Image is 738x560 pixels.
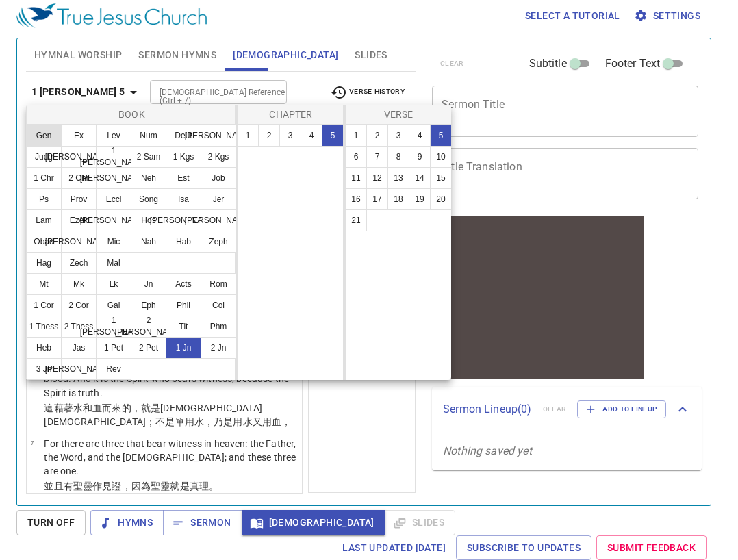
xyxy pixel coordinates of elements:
button: 1 Chr [26,167,62,189]
button: Jer [201,188,236,210]
button: 5 [322,125,344,147]
button: 2 Pet [131,337,166,359]
button: Hos [131,209,166,231]
button: Est [166,167,201,189]
button: 11 [345,167,367,189]
button: Zeph [201,231,236,253]
button: Deut [166,125,201,147]
button: Hag [26,252,62,274]
button: 1 [345,125,367,147]
button: 10 [430,146,452,168]
button: 2 Kgs [201,146,236,168]
button: Ex [61,125,97,147]
button: 4 [409,125,431,147]
button: Rom [201,273,236,295]
button: Rev [96,358,131,380]
button: Ps [26,188,62,210]
button: Jas [61,337,97,359]
button: 1 [PERSON_NAME] [96,146,131,168]
button: Prov [61,188,97,210]
button: 1 Pet [96,337,131,359]
button: 1 Jn [166,337,201,359]
button: Eph [131,294,166,316]
button: 6 [345,146,367,168]
button: 1 Cor [26,294,62,316]
button: Jn [131,273,166,295]
button: 13 [387,167,409,189]
button: 21 [345,209,367,231]
button: 2 Jn [201,337,236,359]
button: Tit [166,316,201,338]
button: Neh [131,167,166,189]
button: 2 Cor [61,294,97,316]
button: Song [131,188,166,210]
button: 12 [366,167,388,189]
button: Obad [26,231,62,253]
button: 2 Thess [61,316,97,338]
button: [PERSON_NAME] [201,209,236,231]
button: 14 [409,167,431,189]
button: Num [131,125,166,147]
button: Judg [26,146,62,168]
button: Lam [26,209,62,231]
button: 3 [387,125,409,147]
button: [PERSON_NAME] [61,146,97,168]
button: Gen [26,125,62,147]
button: 2 Sam [131,146,166,168]
button: Nah [131,231,166,253]
button: Phil [166,294,201,316]
button: 1 [237,125,259,147]
button: Gal [96,294,131,316]
button: [PERSON_NAME] [61,358,97,380]
button: Acts [166,273,201,295]
button: Job [201,167,236,189]
button: 1 Kgs [166,146,201,168]
button: [PERSON_NAME] [201,125,236,147]
button: [PERSON_NAME] [61,231,97,253]
button: Lk [96,273,131,295]
button: Mk [61,273,97,295]
button: [PERSON_NAME] [166,209,201,231]
button: 19 [409,188,431,210]
button: 20 [430,188,452,210]
button: 2 [258,125,280,147]
button: Isa [166,188,201,210]
button: Ezek [61,209,97,231]
button: Lev [96,125,131,147]
button: Zech [61,252,97,274]
button: 15 [430,167,452,189]
button: Mt [26,273,62,295]
button: 1 [PERSON_NAME] [96,316,131,338]
button: 2 [PERSON_NAME] [131,316,166,338]
button: 7 [366,146,388,168]
button: 5 [430,125,452,147]
button: [PERSON_NAME] [96,167,131,189]
button: 9 [409,146,431,168]
button: Mic [96,231,131,253]
p: Chapter [240,107,342,121]
button: Col [201,294,236,316]
button: 1 Thess [26,316,62,338]
button: 18 [387,188,409,210]
button: Hab [166,231,201,253]
p: Verse [348,107,448,121]
button: Eccl [96,188,131,210]
button: Heb [26,337,62,359]
button: 8 [387,146,409,168]
button: 3 [279,125,301,147]
button: [PERSON_NAME] [96,209,131,231]
button: 17 [366,188,388,210]
button: Phm [201,316,236,338]
button: 2 [366,125,388,147]
button: 3 Jn [26,358,62,380]
button: 4 [301,125,322,147]
p: Book [29,107,234,121]
button: 16 [345,188,367,210]
button: 2 Chr [61,167,97,189]
button: Mal [96,252,131,274]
